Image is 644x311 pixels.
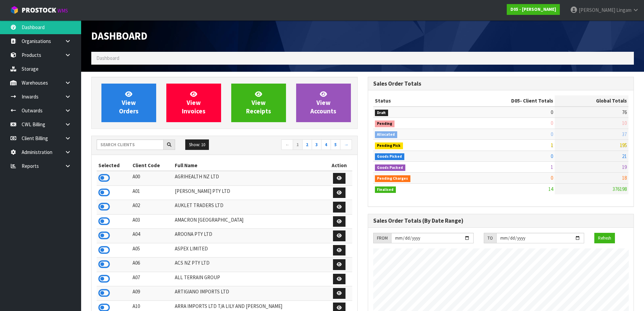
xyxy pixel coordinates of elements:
span: Pending [375,120,395,127]
span: Pending Charges [375,175,411,182]
span: 1 [551,164,553,170]
td: A01 [131,185,173,200]
a: ← [281,139,293,150]
th: Full Name [173,160,326,171]
span: 195 [620,142,627,148]
span: 1 [551,142,553,148]
span: [PERSON_NAME] [579,7,615,13]
span: Dashboard [96,55,119,61]
td: A09 [131,286,173,301]
a: 1 [293,139,303,150]
a: 4 [321,139,331,150]
span: Pending Pick [375,142,403,149]
strong: D05 - [PERSON_NAME] [510,6,556,12]
div: FROM [373,233,391,244]
h3: Sales Order Totals (By Date Range) [373,218,629,224]
td: A04 [131,229,173,243]
span: 0 [551,131,553,137]
td: ACS NZ PTY LTD [173,258,326,272]
span: Lingam [616,7,631,13]
span: View Accounts [310,90,336,115]
span: 19 [622,164,627,170]
span: 14 [548,186,553,192]
a: 3 [312,139,321,150]
img: cube-alt.png [10,6,19,14]
td: A05 [131,243,173,258]
td: A07 [131,272,173,286]
th: Global Totals [555,95,628,106]
a: 2 [302,139,312,150]
span: 18 [622,175,627,181]
span: View Invoices [182,90,206,115]
small: WMS [57,7,68,14]
a: D05 - [PERSON_NAME] [507,4,560,15]
button: Show: 10 [185,139,209,150]
span: Draft [375,110,388,116]
span: 0 [551,175,553,181]
h3: Sales Order Totals [373,81,629,87]
td: A06 [131,258,173,272]
span: View Orders [119,90,139,115]
a: ViewInvoices [166,84,221,122]
span: Goods Packed [375,164,406,171]
th: Selected [97,160,131,171]
span: 37 [622,131,627,137]
td: A02 [131,200,173,215]
span: 0 [551,153,553,159]
th: Action [327,160,352,171]
a: 5 [331,139,340,150]
span: D05 [511,97,520,104]
td: AMACRON [GEOGRAPHIC_DATA] [173,214,326,229]
span: Dashboard [91,29,147,42]
td: ARTIGIANO IMPORTS LTD [173,286,326,301]
span: 0 [551,109,553,115]
td: A03 [131,214,173,229]
td: A00 [131,171,173,185]
span: 0 [551,120,553,126]
span: Finalised [375,186,396,193]
span: 76 [622,109,627,115]
span: 21 [622,153,627,159]
th: Client Code [131,160,173,171]
a: ViewReceipts [231,84,286,122]
span: 376198 [613,186,627,192]
span: View Receipts [246,90,271,115]
span: ProStock [22,6,56,15]
span: 10 [622,120,627,126]
a: ViewOrders [101,84,156,122]
a: ViewAccounts [296,84,351,122]
div: TO [484,233,496,244]
span: Goods Picked [375,153,405,160]
th: - Client Totals [457,95,555,106]
td: AUKLET TRADERS LTD [173,200,326,215]
a: → [340,139,352,150]
th: Status [373,95,457,106]
nav: Page navigation [230,139,352,151]
td: ALL TERRAIN GROUP [173,272,326,286]
span: Allocated [375,131,398,138]
input: Search clients [97,139,164,150]
td: AROONA PTY LTD [173,229,326,243]
button: Refresh [594,233,615,244]
td: AGRIHEALTH NZ LTD [173,171,326,185]
td: ASPEX LIMITED [173,243,326,258]
td: [PERSON_NAME] PTY LTD [173,185,326,200]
